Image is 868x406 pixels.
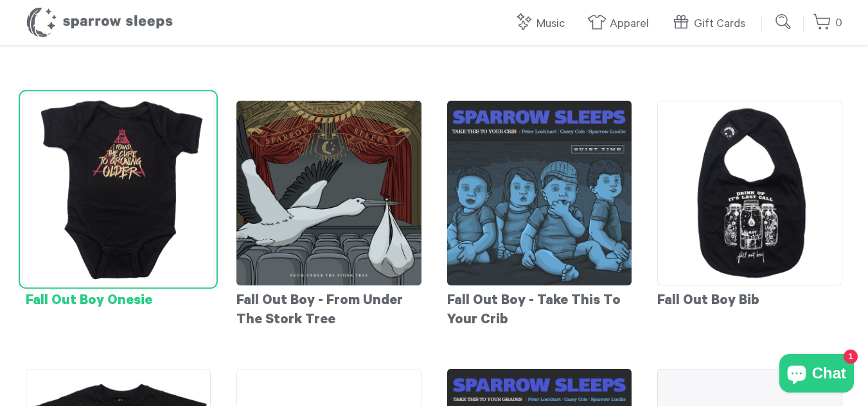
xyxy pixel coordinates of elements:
[236,101,421,330] a: Fall Out Boy - From Under The Stork Tree
[236,101,421,285] img: SparrowSleeps-FallOutBoy-FromUndertheStorkTree-Cover1600x1600_grande.png
[447,101,632,330] a: Fall Out Boy - Take This To Your Crib
[26,101,211,311] a: Fall Out Boy Onesie
[447,101,632,285] img: SS-TakeThisToYourCrib-Cover-2023_grande.png
[671,10,752,38] a: Gift Cards
[514,10,571,38] a: Music
[657,101,842,285] img: fob-bib_grande.png
[22,93,214,285] img: fob-onesie_grande.png
[775,354,858,396] inbox-online-store-chat: Shopify online store chat
[447,285,632,330] div: Fall Out Boy - Take This To Your Crib
[236,285,421,330] div: Fall Out Boy - From Under The Stork Tree
[26,285,211,311] div: Fall Out Boy Onesie
[26,6,173,38] h1: Sparrow Sleeps
[657,285,842,311] div: Fall Out Boy Bib
[771,9,797,35] input: Submit
[587,10,655,38] a: Apparel
[657,101,842,311] a: Fall Out Boy Bib
[813,10,842,37] a: 0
